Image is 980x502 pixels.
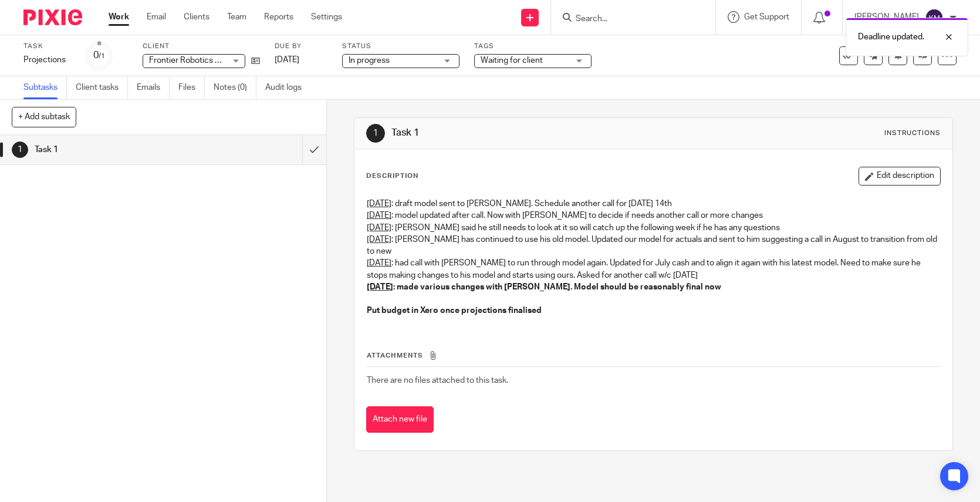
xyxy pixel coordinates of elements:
[367,352,423,359] span: Attachments
[137,76,170,99] a: Emails
[265,76,310,99] a: Audit logs
[214,76,256,99] a: Notes (0)
[93,49,105,62] div: 0
[367,376,508,385] span: There are no files attached to this task.
[367,224,391,232] u: [DATE]
[23,9,82,25] img: Pixie
[367,259,391,267] u: [DATE]
[858,31,924,43] p: Deadline updated.
[366,171,418,181] p: Description
[391,127,678,139] h1: Task 1
[474,42,592,51] label: Tags
[367,200,391,208] u: [DATE]
[367,283,393,291] u: [DATE]
[178,76,205,99] a: Files
[367,234,940,258] p: : [PERSON_NAME] has continued to use his old model. Updated our model for actuals and sent to him...
[367,198,940,210] p: : draft model sent to [PERSON_NAME]. Schedule another call for [DATE] 14th
[859,167,941,186] button: Edit description
[275,56,299,64] span: [DATE]
[925,8,944,27] img: svg%3E
[367,235,391,244] u: [DATE]
[149,56,242,65] span: Frontier Robotics Limited
[12,141,28,158] div: 1
[143,42,260,51] label: Client
[99,53,105,59] small: /1
[366,406,434,433] button: Attach new file
[275,42,327,51] label: Due by
[35,141,205,159] h1: Task 1
[23,76,67,99] a: Subtasks
[184,11,209,23] a: Clients
[366,124,385,143] div: 1
[23,54,70,66] div: Projections
[367,306,542,315] strong: Put budget in Xero once projections finalised
[367,283,721,291] strong: : made various changes with [PERSON_NAME]. Model should be reasonably final now
[884,129,941,138] div: Instructions
[227,11,246,23] a: Team
[109,11,129,23] a: Work
[481,56,543,65] span: Waiting for client
[367,210,940,221] p: : model updated after call. Now with [PERSON_NAME] to decide if needs another call or more changes
[76,76,128,99] a: Client tasks
[342,42,459,51] label: Status
[23,42,70,51] label: Task
[367,257,940,281] p: : had call with [PERSON_NAME] to run through model again. Updated for July cash and to align it a...
[349,56,390,65] span: In progress
[264,11,293,23] a: Reports
[12,107,76,127] button: + Add subtask
[367,211,391,220] u: [DATE]
[311,11,342,23] a: Settings
[147,11,166,23] a: Email
[367,222,940,234] p: : [PERSON_NAME] said he still needs to look at it so will catch up the following week if he has a...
